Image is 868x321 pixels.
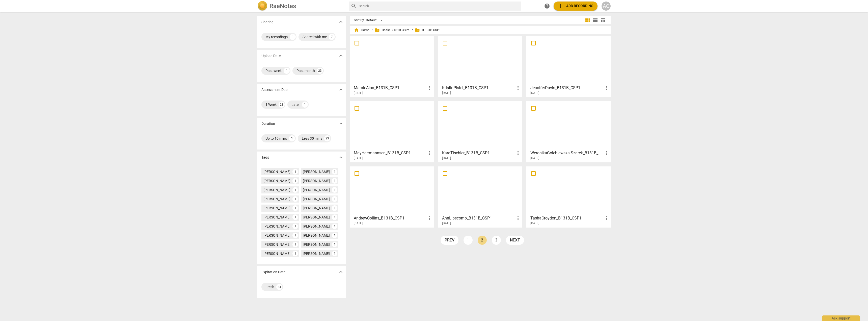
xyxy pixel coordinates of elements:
[292,242,298,247] div: 1
[303,224,330,229] div: [PERSON_NAME]
[354,85,427,91] h3: MarnieAlon_B131B_CSP1
[265,34,288,39] div: My recordings
[303,233,330,238] div: [PERSON_NAME]
[601,18,605,22] span: table_chart
[440,103,521,160] a: KaraTischler_B131B_CSP1[DATE]
[332,224,337,229] div: 1
[263,206,290,211] div: [PERSON_NAME]
[261,121,275,126] p: Duration
[261,155,269,160] p: Tags
[603,215,609,221] span: more_vert
[528,168,609,225] a: TashaCroydon_B131B_CSP1[DATE]
[354,91,363,95] span: [DATE]
[338,87,344,93] span: expand_more
[338,19,344,25] span: expand_more
[332,205,337,211] div: 1
[263,224,290,229] div: [PERSON_NAME]
[442,150,515,156] h3: KaraTischler_B131B_CSP1
[337,86,345,93] button: Show more
[261,87,287,92] p: Assessment Due
[292,233,298,238] div: 1
[276,284,282,290] div: 24
[528,103,609,160] a: WeronikaGolebiewska-Szarek_B131B_CSP1[DATE]
[303,169,330,174] div: [PERSON_NAME]
[332,242,337,247] div: 1
[554,2,598,11] button: Upload
[303,178,330,183] div: [PERSON_NAME]
[257,1,267,11] img: Logo
[269,3,296,10] h2: RaeNotes
[292,169,298,175] div: 1
[303,187,330,192] div: [PERSON_NAME]
[515,150,521,156] span: more_vert
[506,236,524,245] a: next
[292,178,298,184] div: 1
[292,224,298,229] div: 1
[530,215,603,221] h3: TashaCroydon_B131B_CSP1
[257,1,345,11] a: LogoRaeNotes
[359,2,519,10] input: Search
[427,85,433,91] span: more_vert
[337,154,345,161] button: Show more
[366,16,385,24] div: Default
[530,156,539,160] span: [DATE]
[263,242,290,247] div: [PERSON_NAME]
[263,215,290,220] div: [PERSON_NAME]
[338,120,344,127] span: expand_more
[371,28,373,32] span: /
[544,3,550,9] span: help
[292,187,298,193] div: 1
[303,34,327,39] div: Shared with me
[303,215,330,220] div: [PERSON_NAME]
[515,85,521,91] span: more_vert
[337,18,345,26] button: Show more
[375,28,410,33] span: Basic B-131B CSPs
[584,16,591,24] button: Tile view
[261,53,281,59] p: Upload Date
[442,215,515,221] h3: AnnLipscomb_B131B_CSP1
[332,196,337,202] div: 1
[603,150,609,156] span: more_vert
[530,150,603,156] h3: WeronikaGolebiewska-Szarek_B131B_CSP1
[440,168,521,225] a: AnnLipscomb_B131B_CSP1[DATE]
[265,136,287,141] div: Up to 10 mins
[354,150,427,156] h3: MayHerrmannsen_B131B_CSP1
[442,221,451,226] span: [DATE]
[263,169,290,174] div: [PERSON_NAME]
[354,221,363,226] span: [DATE]
[337,120,345,127] button: Show more
[354,28,369,33] span: Home
[592,17,598,23] span: view_list
[599,16,607,24] button: Table view
[265,102,277,107] div: 1 Week
[585,17,591,23] span: view_module
[351,103,432,160] a: MayHerrmannsen_B131B_CSP1[DATE]
[351,3,357,9] span: search
[464,236,473,245] a: Page 1
[412,28,413,32] span: /
[332,169,337,175] div: 1
[290,34,296,40] div: 1
[822,315,860,321] div: Ask support
[332,178,337,184] div: 1
[296,68,315,73] div: Past month
[351,168,432,225] a: AndrewCollins_B131B_CSP1[DATE]
[332,187,337,193] div: 1
[558,3,593,9] span: Add recording
[289,135,295,141] div: 1
[303,206,330,211] div: [PERSON_NAME]
[338,53,344,59] span: expand_more
[441,236,458,245] a: prev
[338,269,344,275] span: expand_more
[265,68,282,73] div: Past week
[603,85,609,91] span: more_vert
[478,236,487,245] a: Page 2 is your current page
[292,196,298,202] div: 1
[602,2,611,11] button: AC
[442,91,451,95] span: [DATE]
[303,251,330,256] div: [PERSON_NAME]
[338,154,344,160] span: expand_more
[302,102,308,108] div: 1
[415,28,441,33] span: B-131B CSP1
